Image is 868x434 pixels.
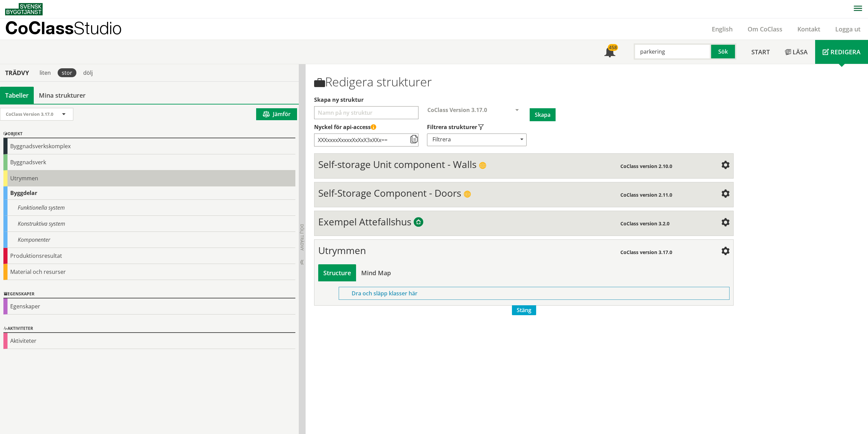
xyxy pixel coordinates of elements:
span: CoClass version 3.17.0 [620,249,672,255]
span: CoClass Version 3.17.0 [6,111,53,117]
div: Aktiviteter [3,333,295,349]
a: Redigera [815,40,868,64]
h1: Redigera strukturer [314,75,733,89]
label: Välj ett namn för att skapa en ny struktur [314,96,733,103]
div: Bygg och visa struktur i en mind map-vy [356,264,396,281]
span: Byggtjänsts exempelstrukturer [414,218,423,227]
input: Sök [634,43,711,60]
input: Nyckel till åtkomststruktur via API (kräver API-licensabonnemang) [314,134,418,146]
div: Material och resurser [3,264,295,280]
p: CoClass [5,24,122,32]
span: Self-Storage Component - Doors [318,186,461,199]
a: Start [744,40,777,64]
a: Mina strukturer [34,87,91,104]
span: Kopiera [410,136,418,144]
a: English [704,25,740,33]
div: 458 [608,44,618,51]
div: Utrymmen [3,170,295,186]
img: Svensk Byggtjänst [5,3,43,15]
button: Jämför [256,108,297,120]
span: Notifikationer [604,47,615,58]
span: Publik struktur [464,191,471,198]
a: Om CoClass [740,25,790,33]
span: CoClass version 2.11.0 [620,192,672,198]
div: Filtrera [427,134,527,146]
span: Start [751,48,770,56]
div: Dra och släpp klasser här [339,287,729,300]
div: Produktionsresultat [3,248,295,264]
span: CoClass version 3.2.0 [620,220,670,227]
span: Stäng [512,305,536,315]
span: Läsa [793,48,808,56]
a: Logga ut [828,25,868,33]
span: Dölj trädvy [299,224,305,251]
div: Objekt [3,130,295,138]
div: Byggdelar [3,186,295,200]
button: Sök [711,43,736,60]
span: Inställningar [721,162,730,170]
span: Inställningar [721,219,730,227]
span: Publik struktur [479,162,486,169]
div: dölj [79,68,97,77]
button: Skapa [530,108,556,121]
span: Denna API-nyckel ger åtkomst till alla strukturer som du har skapat eller delat med dig av. Håll ... [371,125,376,130]
div: Aktiviteter [3,325,295,333]
span: Exempel Attefallshus [318,215,411,228]
div: Byggnadsverk [3,154,295,170]
a: Läsa [777,40,815,64]
label: Nyckel till åtkomststruktur via API (kräver API-licensabonnemang) [314,123,733,131]
a: Kontakt [790,25,828,33]
a: CoClassStudio [5,18,136,40]
span: Self-storage Unit component - Walls [318,158,476,171]
div: Bygg och visa struktur i tabellvy [318,264,356,281]
div: Välj CoClass-version för att skapa en ny struktur [422,106,530,123]
span: Inställningar [721,248,730,256]
div: Konstruktiva system [3,216,295,232]
input: Välj ett namn för att skapa en ny struktur Välj vilka typer av strukturer som ska visas i din str... [314,106,418,119]
span: CoClass version 2.10.0 [620,163,672,169]
div: liten [35,68,55,77]
div: Egenskaper [3,298,295,314]
div: stor [58,68,76,77]
span: CoClass Version 3.17.0 [427,106,487,114]
div: Komponenter [3,232,295,248]
a: 458 [597,40,623,64]
span: Inställningar [721,190,730,198]
div: Funktionella system [3,200,295,216]
label: Välj vilka typer av strukturer som ska visas i din strukturlista [427,123,526,131]
span: Studio [74,18,122,38]
span: Utrymmen [318,244,366,257]
span: Redigera [830,48,860,56]
div: Byggnadsverkskomplex [3,138,295,154]
div: Trädvy [1,69,33,76]
div: Egenskaper [3,290,295,298]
